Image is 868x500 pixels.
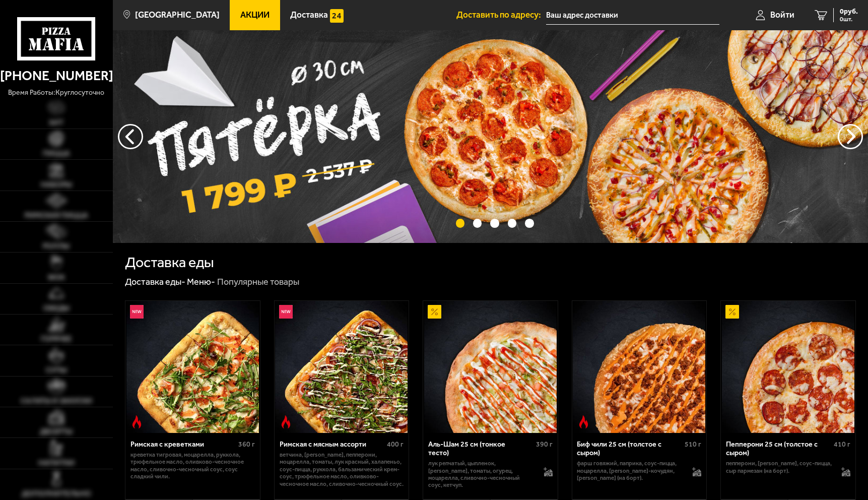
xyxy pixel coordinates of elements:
span: Обеды [43,304,70,312]
span: Горячее [41,335,72,343]
div: Биф чили 25 см (толстое с сыром) [577,440,682,457]
span: Напитки [38,459,75,467]
p: креветка тигровая, моцарелла, руккола, трюфельное масло, оливково-чесночное масло, сливочно-чесно... [130,451,255,480]
button: предыдущий [838,124,863,149]
img: Пепперони 25 см (толстое с сыром) [722,301,854,433]
span: 400 г [387,440,404,449]
span: Десерты [40,428,73,435]
h1: Доставка еды [125,255,214,270]
span: Войти [770,11,794,19]
a: Острое блюдоБиф чили 25 см (толстое с сыром) [572,301,707,433]
span: Пицца [43,150,70,157]
span: Роллы [43,242,70,250]
img: Острое блюдо [130,415,144,429]
button: точки переключения [456,219,464,227]
p: ветчина, [PERSON_NAME], пепперони, моцарелла, томаты, лук красный, халапеньо, соус-пицца, руккола... [280,451,404,487]
span: Доставка [290,11,328,19]
button: точки переключения [473,219,482,227]
div: Популярные товары [217,276,299,288]
img: Акционный [428,305,441,319]
span: 390 г [536,440,553,449]
span: 360 г [238,440,255,449]
a: Доставка еды- [125,276,185,287]
img: Биф чили 25 см (толстое с сыром) [573,301,705,433]
a: Меню- [187,276,215,287]
span: Салаты и закуски [21,397,92,405]
div: Римская с мясным ассорти [280,440,385,449]
img: Острое блюдо [577,415,590,429]
a: АкционныйАль-Шам 25 см (тонкое тесто) [423,301,558,433]
span: Акции [240,11,270,19]
img: Острое блюдо [279,415,293,429]
span: WOK [48,274,65,281]
img: Акционный [725,305,739,319]
span: [GEOGRAPHIC_DATA] [135,11,220,19]
img: 15daf4d41897b9f0e9f617042186c801.svg [330,9,344,23]
span: Доставить по адресу: [456,11,546,19]
p: пепперони, [PERSON_NAME], соус-пицца, сыр пармезан (на борт). [726,460,832,474]
a: АкционныйПепперони 25 см (толстое с сыром) [721,301,855,433]
p: лук репчатый, цыпленок, [PERSON_NAME], томаты, огурец, моцарелла, сливочно-чесночный соус, кетчуп. [428,460,535,488]
span: 0 шт. [840,16,858,22]
button: точки переключения [508,219,516,227]
button: точки переключения [525,219,533,227]
img: Новинка [279,305,293,319]
span: Наборы [41,181,72,189]
span: Супы [46,366,67,374]
span: 410 г [834,440,850,449]
img: Римская с креветками [126,301,259,433]
span: Дополнительно [22,490,91,497]
span: Хит [49,119,63,127]
button: следующий [118,124,143,149]
input: Ваш адрес доставки [546,6,720,25]
button: точки переключения [490,219,499,227]
a: НовинкаОстрое блюдоРимская с креветками [125,301,260,433]
span: 510 г [685,440,701,449]
div: Пепперони 25 см (толстое с сыром) [726,440,831,457]
div: Аль-Шам 25 см (тонкое тесто) [428,440,533,457]
img: Новинка [130,305,144,319]
img: Римская с мясным ассорти [275,301,408,433]
span: 0 руб. [840,8,858,15]
a: НовинкаОстрое блюдоРимская с мясным ассорти [275,301,409,433]
span: Римская пицца [25,212,88,219]
p: фарш говяжий, паприка, соус-пицца, моцарелла, [PERSON_NAME]-кочудян, [PERSON_NAME] (на борт). [577,460,683,481]
img: Аль-Шам 25 см (тонкое тесто) [424,301,557,433]
div: Римская с креветками [130,440,236,449]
